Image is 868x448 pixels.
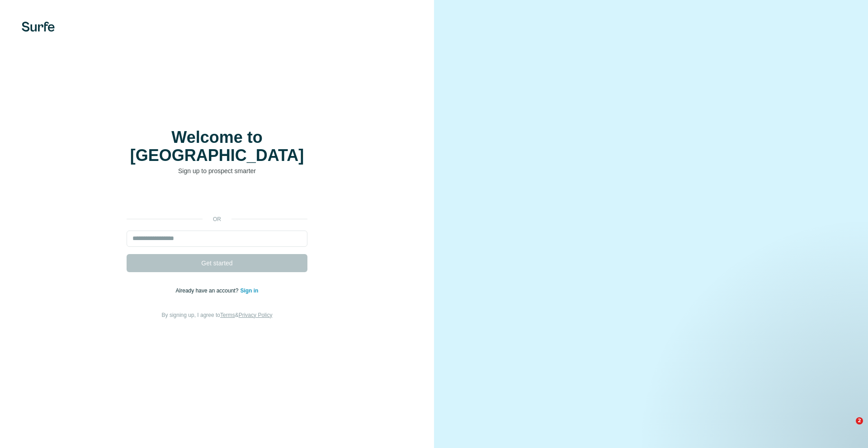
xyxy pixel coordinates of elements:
span: By signing up, I agree to & [162,312,273,318]
h1: Welcome to [GEOGRAPHIC_DATA] [127,128,307,165]
img: Surfe's logo [22,22,55,32]
span: Already have an account? [176,288,241,294]
a: Sign in [240,288,258,294]
a: Privacy Policy [239,312,273,318]
p: Sign up to prospect smarter [127,166,307,175]
iframe: Intercom live chat [837,417,859,439]
span: 2 [856,417,863,424]
p: or [203,215,231,223]
iframe: Przycisk Zaloguj się przez Google [122,189,312,209]
a: Terms [220,312,235,318]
